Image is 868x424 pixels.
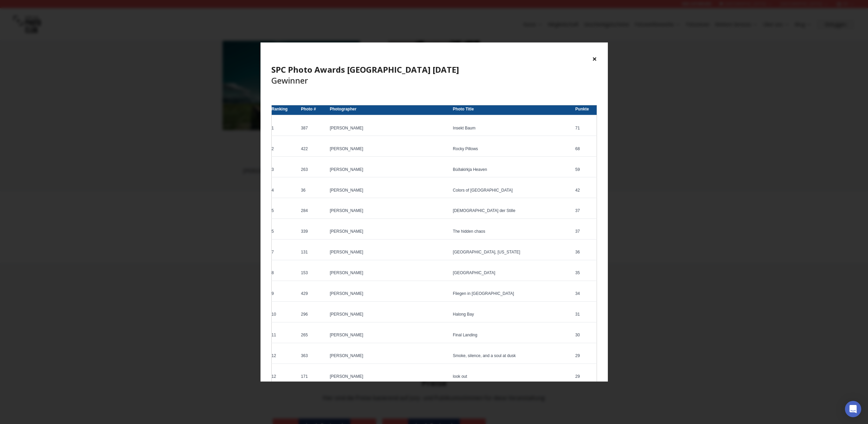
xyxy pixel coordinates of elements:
td: [GEOGRAPHIC_DATA], [US_STATE] [450,247,573,260]
td: [PERSON_NAME] [327,329,450,343]
td: 4 [271,184,298,198]
td: [PERSON_NAME] [327,247,450,260]
th: Photo # [298,105,327,115]
td: [GEOGRAPHIC_DATA] [450,267,573,281]
td: 5 [271,226,298,240]
td: [PERSON_NAME] [327,205,450,219]
td: [PERSON_NAME] [327,288,450,302]
th: Punkte [573,105,597,115]
td: 9 [271,288,298,302]
td: 42 [573,184,597,198]
td: 153 [298,267,327,281]
td: [PERSON_NAME] [327,371,450,384]
td: [PERSON_NAME] [327,350,450,364]
td: Rocky Pillows [450,143,573,157]
td: 36 [573,247,597,260]
td: [DEMOGRAPHIC_DATA] der Stille [450,205,573,219]
td: 36 [298,184,327,198]
td: look out [450,371,573,384]
td: Insekt Baum [450,122,573,136]
td: 131 [298,247,327,260]
td: 265 [298,329,327,343]
td: [PERSON_NAME] [327,184,450,198]
td: Búðakirkja Heaven [450,164,573,177]
td: Smoke, silence, and a soul at dusk [450,350,573,364]
td: 59 [573,164,597,177]
td: 29 [573,350,597,364]
div: Open Intercom Messenger [845,401,861,417]
td: 71 [573,122,597,136]
td: 7 [271,247,298,260]
td: 263 [298,164,327,177]
button: × [592,53,597,64]
th: Photographer [327,105,450,115]
td: 363 [298,350,327,364]
th: Ranking [271,105,298,115]
td: 31 [573,308,597,322]
td: 3 [271,164,298,177]
td: 12 [271,371,298,384]
td: Fliegen in [GEOGRAPHIC_DATA] [450,288,573,302]
td: 296 [298,308,327,322]
td: 387 [298,122,327,136]
td: 37 [573,226,597,240]
td: 1 [271,122,298,136]
th: Photo Title [450,105,573,115]
td: 30 [573,329,597,343]
td: 35 [573,267,597,281]
td: 429 [298,288,327,302]
td: [PERSON_NAME] [327,143,450,157]
td: 29 [573,371,597,384]
td: [PERSON_NAME] [327,267,450,281]
td: 12 [271,350,298,364]
td: [PERSON_NAME] [327,164,450,177]
td: [PERSON_NAME] [327,226,450,240]
td: 37 [573,205,597,219]
td: 284 [298,205,327,219]
h4: Gewinner [271,64,597,86]
td: 422 [298,143,327,157]
td: 171 [298,371,327,384]
td: [PERSON_NAME] [327,122,450,136]
td: 68 [573,143,597,157]
td: 339 [298,226,327,240]
td: 34 [573,288,597,302]
td: 5 [271,205,298,219]
td: [PERSON_NAME] [327,308,450,322]
td: The hidden chaos [450,226,573,240]
td: 8 [271,267,298,281]
td: 11 [271,329,298,343]
td: Halong Bay [450,308,573,322]
td: 2 [271,143,298,157]
td: Colors of [GEOGRAPHIC_DATA] [450,184,573,198]
td: Final Landing [450,329,573,343]
b: SPC Photo Awards [GEOGRAPHIC_DATA] [DATE] [271,64,459,75]
td: 10 [271,308,298,322]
